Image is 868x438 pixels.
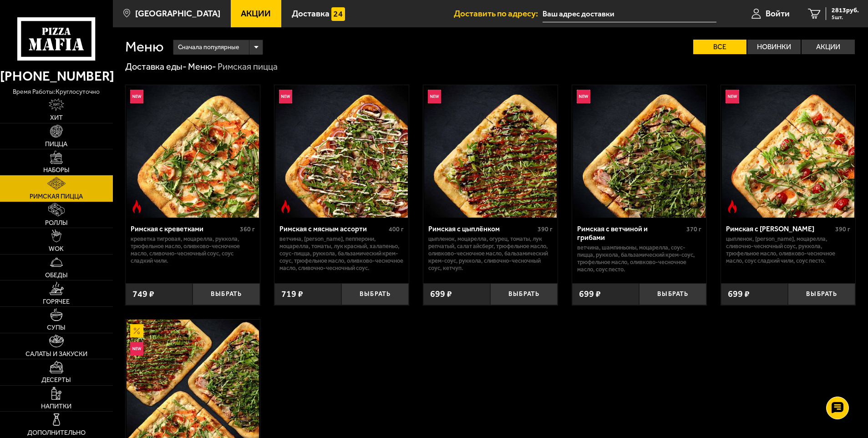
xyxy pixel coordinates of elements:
[424,85,557,218] img: Римская с цыплёнком
[832,7,859,14] span: 2813 руб.
[45,272,68,279] span: Обеды
[281,290,303,299] span: 719 ₽
[193,283,260,306] button: Выбрать
[428,90,442,103] img: Новинка
[721,85,855,218] a: НовинкаОстрое блюдоРимская с томатами черри
[279,235,404,271] p: ветчина, [PERSON_NAME], пепперони, моцарелла, томаты, лук красный, халапеньо, соус-пицца, руккола...
[188,61,216,72] a: Меню-
[41,403,71,410] span: Напитки
[579,290,601,299] span: 699 ₽
[722,85,854,218] img: Римская с томатами черри
[49,246,64,252] span: WOK
[538,225,553,233] span: 390 г
[430,290,452,299] span: 699 ₽
[693,40,746,54] label: Все
[788,283,855,306] button: Выбрать
[454,9,543,18] span: Доставить по адресу:
[577,90,590,103] img: Новинка
[341,283,409,306] button: Выбрать
[686,225,701,233] span: 370 г
[127,85,259,218] img: Римская с креветками
[728,290,750,299] span: 699 ₽
[27,430,86,436] span: Дополнительно
[389,225,404,233] span: 400 г
[45,141,67,148] span: Пицца
[747,40,801,54] label: Новинки
[490,283,558,306] button: Выбрать
[292,9,330,18] span: Доставка
[639,283,706,306] button: Выбрать
[766,9,790,18] span: Войти
[130,324,144,338] img: Акционный
[30,194,83,200] span: Римская пицца
[47,325,66,331] span: Супы
[331,7,345,21] img: 15daf4d41897b9f0e9f617042186c801.svg
[423,85,558,218] a: НовинкаРимская с цыплёнком
[125,61,187,72] a: Доставка еды-
[241,9,271,18] span: Акции
[577,224,684,242] div: Римская с ветчиной и грибами
[279,90,293,103] img: Новинка
[240,225,255,233] span: 360 г
[43,299,70,305] span: Горячее
[573,85,706,218] img: Римская с ветчиной и грибами
[274,85,409,218] a: НовинкаОстрое блюдоРимская с мясным ассорти
[130,342,144,356] img: Новинка
[835,225,850,233] span: 390 г
[577,244,701,273] p: ветчина, шампиньоны, моцарелла, соус-пицца, руккола, бальзамический крем-соус, трюфельное масло, ...
[726,224,833,233] div: Римская с [PERSON_NAME]
[125,40,164,54] h1: Меню
[572,85,706,218] a: НовинкаРимская с ветчиной и грибами
[178,39,239,56] span: Сначала популярные
[25,351,87,357] span: Салаты и закуски
[126,85,260,218] a: НовинкаОстрое блюдоРимская с креветками
[130,200,144,214] img: Острое блюдо
[135,9,220,18] span: [GEOGRAPHIC_DATA]
[132,290,154,299] span: 749 ₽
[726,200,739,214] img: Острое блюдо
[45,220,68,226] span: Роллы
[43,167,70,173] span: Наборы
[726,90,739,103] img: Новинка
[543,5,716,22] input: Ваш адрес доставки
[428,224,535,233] div: Римская с цыплёнком
[130,90,144,103] img: Новинка
[279,200,293,214] img: Острое блюдо
[428,235,553,271] p: цыпленок, моцарелла, огурец, томаты, лук репчатый, салат айсберг, трюфельное масло, оливково-чесн...
[275,85,408,218] img: Римская с мясным ассорти
[50,115,63,121] span: Хит
[218,61,278,73] div: Римская пицца
[41,377,71,383] span: Десерты
[131,224,238,233] div: Римская с креветками
[802,40,855,54] label: Акции
[726,235,850,265] p: цыпленок, [PERSON_NAME], моцарелла, сливочно-чесночный соус, руккола, трюфельное масло, оливково-...
[131,235,255,265] p: креветка тигровая, моцарелла, руккола, трюфельное масло, оливково-чесночное масло, сливочно-чесно...
[832,15,859,20] span: 5 шт.
[279,224,386,233] div: Римская с мясным ассорти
